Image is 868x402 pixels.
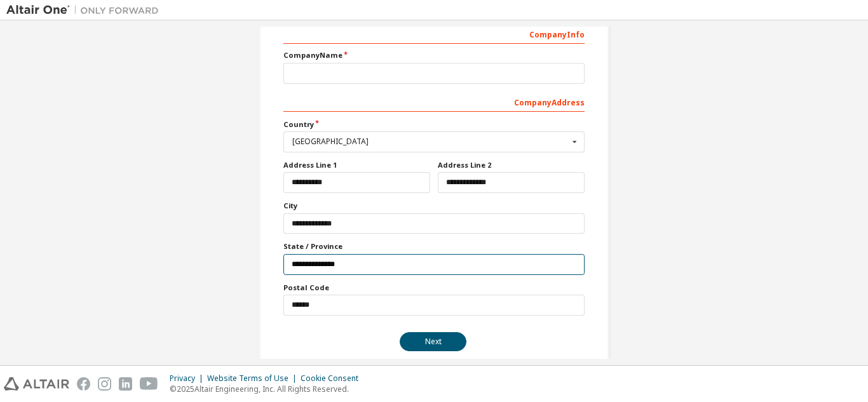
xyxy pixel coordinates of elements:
img: linkedin.svg [119,377,132,391]
div: Cookie Consent [301,373,366,384]
label: Address Line 2 [438,160,585,170]
label: Country [283,119,585,130]
button: Next [400,332,466,351]
label: Company Name [283,50,585,60]
label: City [283,201,585,211]
img: instagram.svg [98,377,111,391]
label: Address Line 1 [283,160,430,170]
div: [GEOGRAPHIC_DATA] [292,138,569,145]
img: facebook.svg [77,377,90,391]
div: Company Info [283,23,585,44]
div: Website Terms of Use [207,373,301,384]
p: © 2025 Altair Engineering, Inc. All Rights Reserved. [170,384,366,394]
label: State / Province [283,241,585,251]
img: Altair One [6,4,165,17]
img: youtube.svg [140,377,158,391]
label: Postal Code [283,283,585,293]
div: Privacy [170,373,207,384]
div: Company Address [283,91,585,112]
img: altair_logo.svg [4,377,69,391]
